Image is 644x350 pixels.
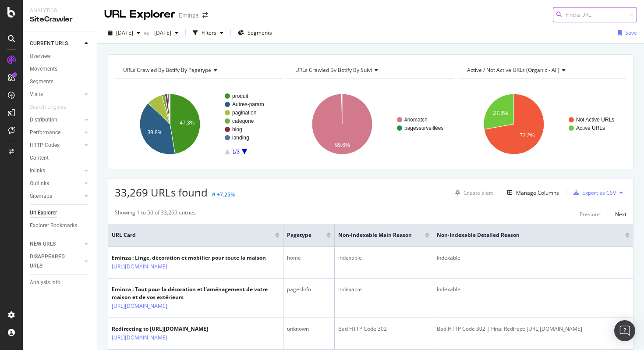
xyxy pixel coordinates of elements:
[30,208,91,218] a: Url Explorer
[582,189,616,196] div: Export as CSV
[437,325,630,333] div: Bad HTTP Code 302 | Final Redirect: [URL][DOMAIN_NAME]
[30,64,91,74] a: Movements
[570,186,616,200] button: Export as CSV
[30,115,57,125] div: Distribution
[338,231,412,239] span: Non-Indexable Main Reason
[614,320,635,341] div: Open Intercom Messenger
[30,252,82,271] a: DISAPPEARED URLS
[625,29,637,36] div: Save
[115,209,196,219] div: Showing 1 to 50 of 33,269 entries
[30,115,82,125] a: Distribution
[30,239,82,249] a: NEW URLS
[30,221,91,230] a: Explorer Bookmarks
[232,93,248,99] text: produit
[520,132,535,139] text: 72.2%
[144,29,151,36] span: vs
[30,103,75,112] a: Search Engines
[202,29,216,36] div: Filters
[553,7,637,22] input: Find a URL
[404,117,428,123] text: #nomatch
[232,135,249,141] text: landing
[115,86,283,162] svg: A chart.
[112,302,167,311] a: [URL][DOMAIN_NAME]
[30,192,82,201] a: Sitemaps
[580,209,601,219] button: Previous
[576,117,614,123] text: Not Active URLs
[30,52,91,61] a: Overview
[287,86,455,162] svg: A chart.
[437,254,630,262] div: Indexable
[294,63,447,77] h4: URLs Crawled By Botify By suivi
[112,325,208,333] div: Redirecting to [URL][DOMAIN_NAME]
[287,286,331,293] div: pagesInfo
[338,325,429,333] div: Bad HTTP Code 302
[30,154,49,163] div: Content
[504,187,559,198] button: Manage Columns
[232,118,254,124] text: categorie
[516,189,559,196] div: Manage Columns
[30,64,57,74] div: Movements
[30,166,45,175] div: Inlinks
[179,11,199,20] div: Eminza
[112,262,167,271] a: [URL][DOMAIN_NAME]
[467,66,559,74] span: Active / Not Active URLs (organic - all)
[151,29,171,36] span: 2024 Apr. 15th
[189,26,227,40] button: Filters
[112,231,273,239] span: URL Card
[115,185,208,200] span: 33,269 URLs found
[614,26,637,40] button: Save
[295,66,372,74] span: URLs Crawled By Botify By suivi
[30,141,82,150] a: HTTP Codes
[30,252,74,271] div: DISAPPEARED URLS
[30,103,66,112] div: Search Engines
[464,189,493,196] div: Create alert
[30,52,51,61] div: Overview
[30,239,56,249] div: NEW URLS
[112,254,266,262] div: Eminza : Linge, décoration et mobilier pour toute la maison
[112,286,280,301] div: Eminza : Tout pour la décoration et l'aménagement de votre maison et de vos extérieurs
[232,149,240,155] text: 1/3
[30,128,82,137] a: Performance
[248,29,272,36] span: Segments
[30,278,60,287] div: Analysis Info
[580,211,601,218] div: Previous
[232,101,264,107] text: Autres-param
[338,286,429,293] div: Indexable
[147,129,162,136] text: 39.8%
[335,142,350,148] text: 99.6%
[234,26,276,40] button: Segments
[30,128,60,137] div: Performance
[30,77,91,86] a: Segments
[459,86,626,162] svg: A chart.
[116,29,133,36] span: 2025 Sep. 8th
[232,110,256,116] text: pagination
[123,66,211,74] span: URLs Crawled By Botify By pagetype
[615,209,626,219] button: Next
[615,211,626,218] div: Next
[30,208,57,218] div: Url Explorer
[493,110,508,116] text: 27.8%
[180,120,195,126] text: 47.3%
[437,231,612,239] span: Non-Indexable Detailed Reason
[202,12,208,18] div: arrow-right-arrow-left
[30,77,53,86] div: Segments
[30,39,68,48] div: CURRENT URLS
[232,126,242,132] text: blog
[112,333,167,342] a: [URL][DOMAIN_NAME]
[452,186,493,200] button: Create alert
[338,254,429,262] div: Indexable
[404,125,443,131] text: pagessurveillées
[30,141,60,150] div: HTTP Codes
[576,125,605,131] text: Active URLs
[104,7,175,22] div: URL Explorer
[30,192,52,201] div: Sitemaps
[151,26,182,40] button: [DATE]
[287,231,313,239] span: pagetype
[30,7,90,14] div: Analytics
[30,221,77,230] div: Explorer Bookmarks
[217,191,235,198] div: +7.25%
[287,254,331,262] div: home
[30,179,49,188] div: Outlinks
